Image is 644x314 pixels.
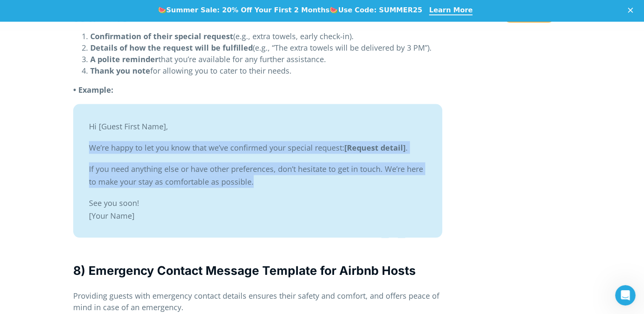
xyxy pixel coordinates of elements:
strong: Thank you note [90,66,150,76]
strong: Details of how the request will be fulfilled [90,43,253,53]
a: Learn More [429,6,472,15]
li: (e.g., “The extra towels will be delivered by 3 PM”). [90,42,442,54]
b: Summer Sale: 20% Off Your First 2 Months [166,6,330,14]
b: [Request detail] [344,143,406,153]
strong: • Example: [73,85,113,95]
p: If you need anything else or have other preferences, don’t hesitate to get in touch. We’re here t... [89,163,426,188]
iframe: Intercom live chat [615,285,635,305]
strong: Confirmation of their special request [90,31,233,41]
p: Providing guests with emergency contact details ensures their safety and comfort, and offers peac... [73,290,442,313]
p: See you soon! [Your Name] [89,197,426,222]
div: 🍉 🍉 [158,6,423,14]
b: Use Code: SUMMER25 [338,6,422,14]
div: Close [628,8,636,13]
li: for allowing you to cater to their needs. [90,65,442,77]
span: Hi [Guest First Name], [89,121,168,131]
li: (e.g., extra towels, early check-in). [90,31,442,42]
p: We’re happy to let you know that we’ve confirmed your special request: . [89,141,426,154]
strong: A polite reminder [90,54,158,64]
h3: 8) Emergency Contact Message Template for Airbnb Hosts [73,263,442,279]
li: that you’re available for any further assistance. [90,54,442,65]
